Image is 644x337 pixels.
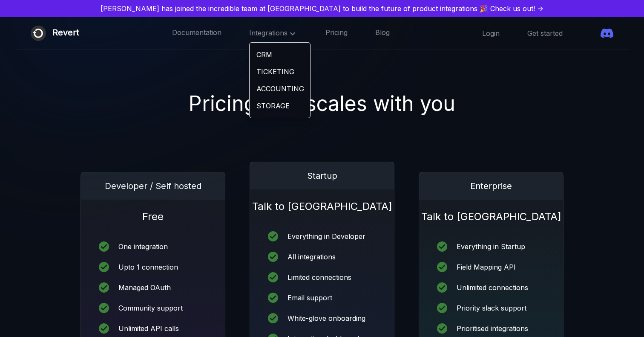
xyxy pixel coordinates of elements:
[99,262,109,272] img: icon
[250,162,394,189] div: Startup
[118,305,183,311] div: Community support
[118,284,171,291] div: Managed OAuth
[118,264,178,270] div: Upto 1 connection
[118,325,179,332] div: Unlimited API calls
[527,29,563,38] a: Get started
[437,241,447,252] img: icon
[268,293,278,303] img: icon
[437,323,447,334] img: icon
[118,243,168,250] div: One integration
[419,200,563,224] h1: Talk to [GEOGRAPHIC_DATA]
[287,294,332,301] div: Email support
[250,189,394,213] h1: Talk to [GEOGRAPHIC_DATA]
[287,253,336,260] div: All integrations
[437,262,447,272] img: icon
[268,272,278,282] img: icon
[250,63,310,80] a: TICKETING
[457,284,528,291] div: Unlimited connections
[250,80,310,97] a: ACCOUNTING
[457,264,516,270] div: Field Mapping API
[437,303,447,313] img: icon
[52,26,79,41] div: Revert
[419,172,563,200] div: Enterprise
[457,325,528,332] div: Prioritised integrations
[482,29,500,38] a: Login
[287,274,351,281] div: Limited connections
[375,28,390,39] a: Blog
[457,243,525,250] div: Everything in Startup
[3,3,641,14] a: [PERSON_NAME] has joined the incredible team at [GEOGRAPHIC_DATA] to build the future of product ...
[99,303,109,313] img: icon
[457,305,526,311] div: Priority slack support
[268,313,278,323] img: icon
[268,231,278,241] img: icon
[325,28,348,39] a: Pricing
[268,252,278,262] img: icon
[287,315,365,322] div: White-glove onboarding
[81,200,225,224] h1: Free
[99,282,109,293] img: icon
[249,29,298,37] span: Integrations
[31,26,46,41] img: Revert logo
[99,241,109,252] img: icon
[250,46,310,63] a: CRM
[287,233,365,240] div: Everything in Developer
[172,28,221,39] a: Documentation
[99,323,109,334] img: icon
[437,282,447,293] img: icon
[250,97,310,114] a: STORAGE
